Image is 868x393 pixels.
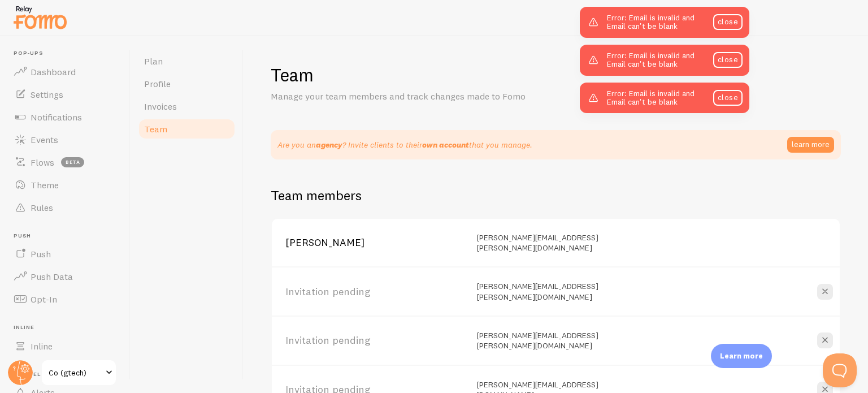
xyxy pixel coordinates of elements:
a: Events [7,128,123,151]
div: Error: Email is invalid and Email can't be blank [580,83,749,114]
span: Co (gtech) [49,366,102,379]
span: Settings [31,89,63,100]
div: Learn more [711,344,772,368]
div: [PERSON_NAME] [285,237,463,248]
h1: Team [271,63,841,87]
div: Error: Email is invalid and Email can't be blank [580,7,749,38]
a: Settings [7,83,123,106]
span: Invitation pending [285,285,371,298]
span: Dashboard [31,66,76,77]
div: Error: Email is invalid and Email can't be blank [580,45,749,76]
strong: own account [422,140,469,150]
a: Notifications [7,106,123,128]
h2: Team members [271,187,841,204]
span: Invoices [144,101,177,112]
span: Rules [31,202,53,213]
a: Invoices [137,95,236,118]
p: Manage your team members and track changes made to Fomo [271,90,542,103]
a: Profile [137,72,236,95]
p: Learn more [720,351,763,361]
a: close [713,14,743,30]
span: Plan [144,55,163,67]
span: Inline [14,324,123,331]
span: Events [31,134,58,145]
span: [PERSON_NAME][EMAIL_ADDRESS][PERSON_NAME][DOMAIN_NAME] [477,330,655,351]
a: close [713,52,743,68]
span: [PERSON_NAME][EMAIL_ADDRESS][PERSON_NAME][DOMAIN_NAME] [477,281,655,302]
iframe: Help Scout Beacon - Open [823,353,857,387]
a: Flows beta [7,151,123,174]
span: Pop-ups [14,50,123,57]
a: Dashboard [7,61,123,83]
a: Team [137,118,236,140]
img: fomo-relay-logo-orange.svg [12,3,68,32]
a: learn more [787,137,834,153]
span: Theme [31,179,59,191]
a: Theme [7,174,123,196]
strong: agency [316,140,342,150]
span: Flows [31,157,54,168]
span: Push [14,232,123,240]
span: Invitation pending [285,334,371,347]
span: Push Data [31,271,73,282]
span: Push [31,248,51,260]
a: Opt-In [7,288,123,310]
span: Team [144,123,167,135]
a: Push [7,243,123,265]
span: Inline [31,340,53,352]
span: [PERSON_NAME][EMAIL_ADDRESS][PERSON_NAME][DOMAIN_NAME] [477,232,655,253]
span: Opt-In [31,293,57,305]
a: Plan [137,50,236,72]
span: beta [61,157,84,167]
em: that you manage [422,140,530,150]
a: close [713,90,743,106]
a: Inline [7,335,123,357]
span: Notifications [31,111,82,123]
a: Co (gtech) [41,359,117,386]
a: Push Data [7,265,123,288]
a: Rules [7,196,123,219]
span: Profile [144,78,171,89]
div: Are you an ? Invite clients to their . [277,139,532,150]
